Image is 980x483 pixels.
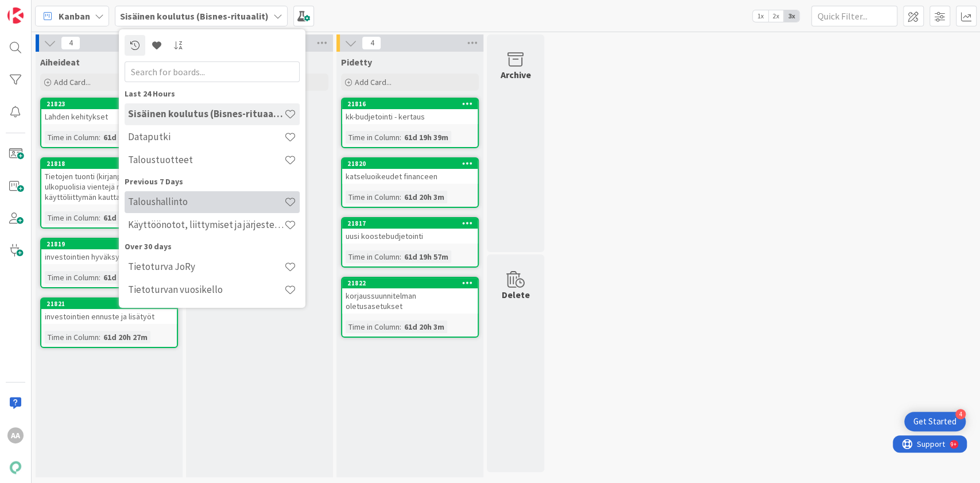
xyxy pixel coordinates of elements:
[41,109,177,124] div: Lahden kehitykset
[125,176,300,188] div: Previous 7 Days
[47,300,177,308] div: 21821
[342,99,478,124] div: 21816kk-budjetointi - kertaus
[400,191,401,203] span: :
[502,288,530,302] div: Delete
[346,191,400,203] div: Time in Column
[100,271,150,284] div: 61d 20h 28m
[355,77,392,87] span: Add Card...
[58,5,64,14] div: 9+
[347,160,478,168] div: 21820
[347,279,478,287] div: 21822
[45,131,99,144] div: Time in Column
[342,109,478,124] div: kk-budjetointi - kertaus
[784,10,799,22] span: 3x
[342,288,478,314] div: korjaussuunnitelman oletusasetukset
[401,250,451,263] div: 61d 19h 57m
[342,218,478,229] div: 21817
[41,99,177,109] div: 21823
[40,98,178,148] a: 21823Lahden kehityksetTime in Column:61d 19h 38m
[41,299,177,324] div: 21821investointien ennuste ja lisätyöt
[346,131,400,144] div: Time in Column
[41,159,177,204] div: 21818Tietojen tuonti (kirjanpidon ulkopuolisia vientejä raportointiin käyttöliittymän kautta)
[99,331,100,343] span: :
[59,9,90,23] span: Kanban
[342,218,478,244] div: 21817uusi koostebudjetointi
[41,299,177,309] div: 21821
[362,36,381,50] span: 4
[341,56,372,68] span: Pidetty
[40,297,178,348] a: 21821investointien ennuste ja lisätyötTime in Column:61d 20h 27m
[342,159,478,169] div: 21820
[41,239,177,264] div: 21819investointien hyväksymiset
[128,131,284,142] h4: Dataputki
[99,271,100,284] span: :
[501,68,531,82] div: Archive
[99,211,100,224] span: :
[125,88,300,100] div: Last 24 Hours
[341,277,479,338] a: 21822korjaussuunnitelman oletusasetuksetTime in Column:61d 20h 3m
[342,99,478,109] div: 21816
[400,131,401,144] span: :
[7,459,24,476] img: avatar
[99,131,100,144] span: :
[125,241,300,253] div: Over 30 days
[401,191,447,203] div: 61d 20h 3m
[47,100,177,108] div: 21823
[45,271,99,284] div: Time in Column
[401,131,451,144] div: 61d 19h 39m
[342,159,478,184] div: 21820katseluoikeudet financeen
[41,249,177,264] div: investointien hyväksymiset
[7,427,24,443] div: AA
[24,2,52,16] span: Support
[125,61,300,82] input: Search for boards...
[955,409,966,419] div: 4
[128,284,284,295] h4: Tietoturvan vuosikello
[342,229,478,244] div: uusi koostebudjetointi
[128,154,284,165] h4: Taloustuotteet
[341,157,479,208] a: 21820katseluoikeudet financeenTime in Column:61d 20h 3m
[346,250,400,263] div: Time in Column
[811,6,897,26] input: Quick Filter...
[61,36,80,50] span: 4
[342,169,478,184] div: katseluoikeudet financeen
[341,98,479,148] a: 21816kk-budjetointi - kertausTime in Column:61d 19h 39m
[41,159,177,169] div: 21818
[341,217,479,268] a: 21817uusi koostebudjetointiTime in Column:61d 19h 57m
[342,278,478,314] div: 21822korjaussuunnitelman oletusasetukset
[401,320,447,333] div: 61d 20h 3m
[347,100,478,108] div: 21816
[128,108,284,119] h4: Sisäinen koulutus (Bisnes-rituaalit)
[100,211,150,224] div: 61d 20h 28m
[41,99,177,124] div: 21823Lahden kehitykset
[400,250,401,263] span: :
[120,10,269,22] b: Sisäinen koulutus (Bisnes-rituaalit)
[47,160,177,168] div: 21818
[753,10,768,22] span: 1x
[40,238,178,288] a: 21819investointien hyväksymisetTime in Column:61d 20h 28m
[346,320,400,333] div: Time in Column
[100,331,150,343] div: 61d 20h 27m
[40,56,80,68] span: Aiheideat
[45,211,99,224] div: Time in Column
[54,77,91,87] span: Add Card...
[904,412,966,431] div: Open Get Started checklist, remaining modules: 4
[7,7,24,24] img: Visit kanbanzone.com
[40,157,178,229] a: 21818Tietojen tuonti (kirjanpidon ulkopuolisia vientejä raportointiin käyttöliittymän kautta)Time...
[47,240,177,248] div: 21819
[347,219,478,227] div: 21817
[41,169,177,204] div: Tietojen tuonti (kirjanpidon ulkopuolisia vientejä raportointiin käyttöliittymän kautta)
[100,131,150,144] div: 61d 19h 38m
[41,309,177,324] div: investointien ennuste ja lisätyöt
[45,331,99,343] div: Time in Column
[128,261,284,272] h4: Tietoturva JoRy
[400,320,401,333] span: :
[768,10,784,22] span: 2x
[342,278,478,288] div: 21822
[128,196,284,207] h4: Taloushallinto
[128,219,284,230] h4: Käyttöönotot, liittymiset ja järjestelmävaihdokset
[41,239,177,249] div: 21819
[913,416,956,427] div: Get Started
